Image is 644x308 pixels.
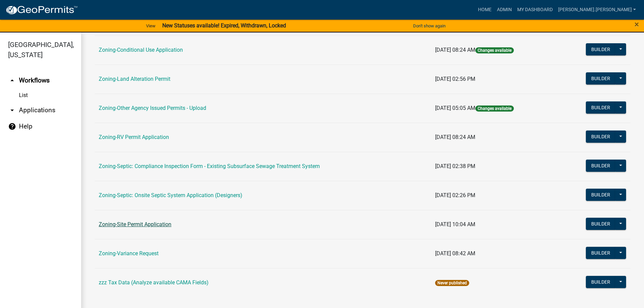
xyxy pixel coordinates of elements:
button: Builder [586,247,616,259]
span: [DATE] 08:24 AM [435,47,475,53]
button: Builder [586,218,616,230]
a: Home [475,3,494,16]
a: Zoning-Other Agency Issued Permits - Upload [99,105,206,111]
span: Changes available [475,105,514,112]
i: help [8,122,16,131]
span: [DATE] 08:24 AM [435,134,475,140]
span: Never published [435,280,469,286]
a: [PERSON_NAME].[PERSON_NAME] [555,3,639,16]
i: arrow_drop_down [8,106,16,114]
a: View [143,20,158,31]
button: Close [635,20,639,28]
button: Builder [586,276,616,288]
span: [DATE] 02:56 PM [435,76,475,82]
a: Zoning-Conditional Use Application [99,47,183,53]
span: [DATE] 05:05 AM [435,105,475,111]
button: Builder [586,72,616,85]
a: Zoning-Site Permit Application [99,221,171,228]
button: Builder [586,160,616,172]
button: Builder [586,101,616,114]
a: Admin [494,3,515,16]
a: Zoning-Land Alteration Permit [99,76,170,82]
button: Builder [586,131,616,143]
span: [DATE] 02:38 PM [435,163,475,169]
span: Changes available [475,47,514,53]
i: arrow_drop_up [8,76,16,85]
a: Zoning-Septic: Onsite Septic System Application (Designers) [99,192,242,198]
span: × [635,20,639,29]
strong: New Statuses available! Expired, Withdrawn, Locked [162,22,286,29]
a: Zoning-RV Permit Application [99,134,169,140]
span: [DATE] 02:26 PM [435,192,475,198]
a: Zoning-Septic: Compliance Inspection Form - Existing Subsurface Sewage Treatment System [99,163,320,169]
a: zzz Tax Data (Analyze available CAMA Fields) [99,279,209,286]
a: Zoning-Variance Request [99,250,159,257]
button: Builder [586,189,616,201]
span: [DATE] 08:42 AM [435,250,475,257]
a: My Dashboard [515,3,555,16]
button: Builder [586,43,616,55]
button: Don't show again [410,20,448,31]
span: [DATE] 10:04 AM [435,221,475,228]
